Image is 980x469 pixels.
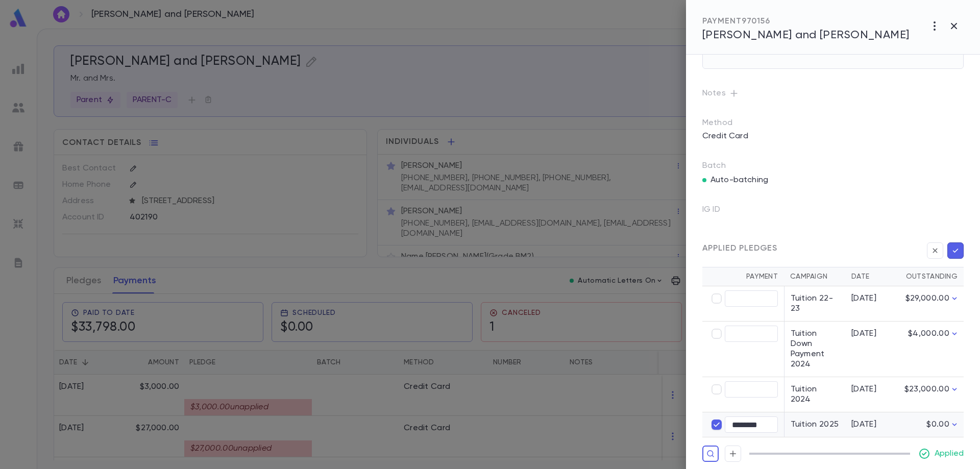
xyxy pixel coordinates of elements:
[702,16,910,27] div: PAYMENT 970156
[896,286,964,322] td: $29,000.00
[710,175,768,185] p: Auto-batching
[896,412,964,437] td: $0.00
[702,118,753,128] p: Method
[851,419,890,430] div: [DATE]
[845,267,896,286] th: Date
[702,30,910,41] span: [PERSON_NAME] and [PERSON_NAME]
[784,322,845,377] td: Tuition Down Payment 2024
[702,202,737,222] p: IG ID
[935,449,964,459] p: Applied
[702,267,784,286] th: Payment
[851,384,890,394] div: [DATE]
[896,267,964,286] th: Outstanding
[702,85,964,102] p: Notes
[696,128,754,144] p: Credit Card
[896,377,964,412] td: $23,000.00
[702,161,964,171] p: Batch
[784,377,845,412] td: Tuition 2024
[896,322,964,377] td: $4,000.00
[784,267,845,286] th: Campaign
[702,243,777,254] span: Applied Pledges
[784,412,845,437] td: Tuition 2025
[784,286,845,322] td: Tuition 22-23
[851,293,890,304] div: [DATE]
[851,329,890,339] div: [DATE]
